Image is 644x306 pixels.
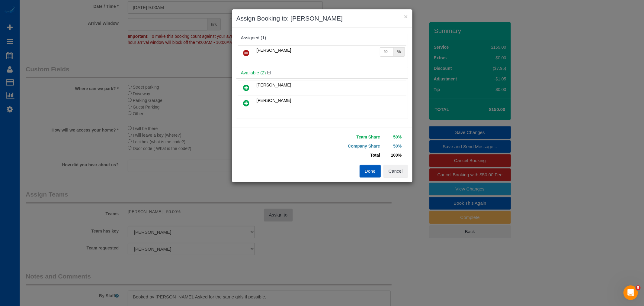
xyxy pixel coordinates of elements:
[236,14,408,23] h3: Assign Booking to: [PERSON_NAME]
[257,48,291,53] span: [PERSON_NAME]
[382,151,403,160] td: 100%
[241,70,403,76] h4: Available (2)
[327,151,382,160] td: Total
[382,132,403,142] td: 50%
[241,35,403,41] div: Assigned (1)
[382,142,403,151] td: 50%
[383,165,408,177] button: Cancel
[327,142,382,151] td: Company Share
[257,83,291,87] span: [PERSON_NAME]
[623,285,638,300] iframe: Intercom live chat
[393,47,405,57] div: %
[257,98,291,103] span: [PERSON_NAME]
[636,285,641,290] span: 5
[327,132,382,142] td: Team Share
[360,165,381,177] button: Done
[404,13,408,20] button: ×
